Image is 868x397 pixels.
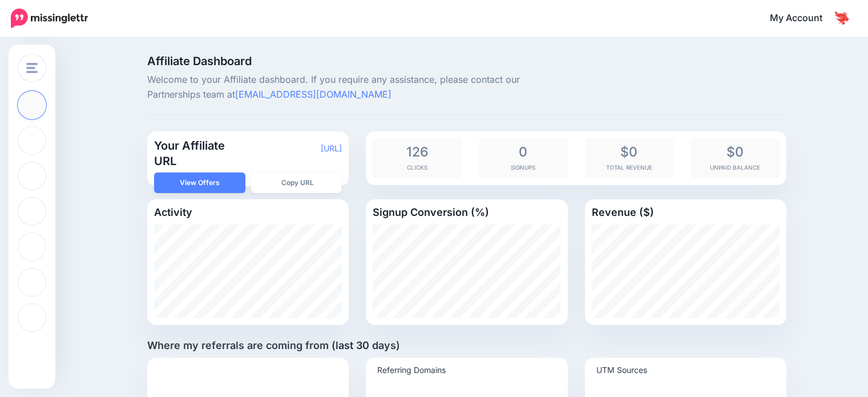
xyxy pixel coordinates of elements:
text: UTM Sources [596,364,647,374]
div: Total Revenue [585,138,674,178]
button: Copy URL [251,173,342,193]
h4: Activity [154,206,342,219]
h4: Where my referrals are coming from (last 30 days) [147,339,786,352]
div: Clicks [373,138,462,178]
div: Unpaid Balance [691,138,780,178]
a: [EMAIL_ADDRESS][DOMAIN_NAME] [235,89,391,100]
a: View Offers [154,173,245,193]
div: Signups [479,138,568,178]
h3: Your Affiliate URL [154,138,248,169]
a: [URL] [321,143,342,153]
span: 126 [378,144,456,160]
span: Affiliate Dashboard [147,55,568,67]
a: My Account [758,5,851,33]
img: Missinglettr [11,9,88,28]
text: Referring Domains [377,364,446,375]
span: $0 [696,144,774,160]
p: Welcome to your Affiliate dashboard. If you require any assistance, please contact our Partnershi... [147,73,568,102]
h4: Signup Conversion (%) [373,206,560,219]
img: menu.png [26,63,38,73]
span: $0 [591,144,668,160]
h4: Revenue ($) [592,206,780,219]
span: 0 [485,144,562,160]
